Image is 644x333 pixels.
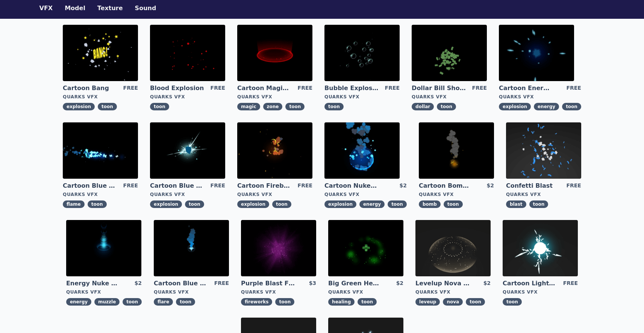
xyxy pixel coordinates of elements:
[154,298,173,306] span: flare
[324,103,344,110] span: toon
[237,103,260,110] span: magic
[241,298,272,306] span: fireworks
[499,103,531,110] span: explosion
[63,182,117,190] a: Cartoon Blue Flamethrower
[66,289,142,295] div: Quarks VFX
[211,182,225,190] div: FREE
[241,279,295,288] a: Purple Blast Fireworks
[98,103,117,110] span: toon
[39,4,53,13] button: VFX
[237,182,291,190] a: Cartoon Fireball Explosion
[65,4,85,13] button: Model
[298,182,312,190] div: FREE
[415,279,470,288] a: Levelup Nova Effect
[237,191,312,197] div: Quarks VFX
[388,200,407,208] span: toon
[503,220,578,276] img: imgAlt
[415,289,491,295] div: Quarks VFX
[503,279,557,288] a: Cartoon Lightning Ball
[150,200,182,208] span: explosion
[503,298,522,306] span: toon
[63,84,117,92] a: Cartoon Bang
[566,84,581,92] div: FREE
[94,298,120,306] span: muzzle
[309,279,316,288] div: $3
[506,182,560,190] a: Confetti Blast
[503,289,578,295] div: Quarks VFX
[324,25,400,81] img: imgAlt
[63,191,138,197] div: Quarks VFX
[150,84,204,92] a: Blood Explosion
[298,84,312,92] div: FREE
[506,122,581,179] img: imgAlt
[563,279,578,288] div: FREE
[237,25,312,81] img: imgAlt
[472,84,487,92] div: FREE
[534,103,559,110] span: energy
[63,103,95,110] span: explosion
[135,279,142,288] div: $2
[359,200,385,208] span: energy
[150,103,169,110] span: toon
[237,200,269,208] span: explosion
[237,122,312,179] img: imgAlt
[272,200,291,208] span: toon
[275,298,294,306] span: toon
[241,220,316,276] img: imgAlt
[91,4,129,13] a: Texture
[412,94,487,100] div: Quarks VFX
[437,103,456,110] span: toon
[150,94,225,100] div: Quarks VFX
[123,182,138,190] div: FREE
[185,200,204,208] span: toon
[444,200,463,208] span: toon
[263,103,283,110] span: zone
[324,182,379,190] a: Cartoon Nuke Energy Explosion
[88,200,107,208] span: toon
[150,191,225,197] div: Quarks VFX
[154,220,229,276] img: imgAlt
[154,279,208,288] a: Cartoon Blue Flare
[324,200,356,208] span: explosion
[399,182,406,190] div: $2
[237,94,312,100] div: Quarks VFX
[154,289,229,295] div: Quarks VFX
[499,94,581,100] div: Quarks VFX
[176,298,195,306] span: toon
[328,289,403,295] div: Quarks VFX
[328,279,382,288] a: Big Green Healing Effect
[150,182,204,190] a: Cartoon Blue Gas Explosion
[135,4,156,13] button: Sound
[150,122,225,179] img: imgAlt
[415,298,440,306] span: leveup
[506,200,526,208] span: blast
[396,279,403,288] div: $2
[419,200,441,208] span: bomb
[63,94,138,100] div: Quarks VFX
[241,289,316,295] div: Quarks VFX
[33,4,59,13] a: VFX
[412,84,466,92] a: Dollar Bill Shower
[63,122,138,179] img: imgAlt
[59,4,91,13] a: Model
[415,220,491,276] img: imgAlt
[385,84,400,92] div: FREE
[466,298,485,306] span: toon
[214,279,229,288] div: FREE
[506,191,581,197] div: Quarks VFX
[150,25,225,81] img: imgAlt
[412,25,487,81] img: imgAlt
[499,25,574,81] img: imgAlt
[123,298,142,306] span: toon
[419,182,473,190] a: Cartoon Bomb Fuse
[443,298,463,306] span: nova
[66,220,141,276] img: imgAlt
[419,122,494,179] img: imgAlt
[562,103,581,110] span: toon
[123,84,138,92] div: FREE
[66,298,91,306] span: energy
[324,191,407,197] div: Quarks VFX
[211,84,225,92] div: FREE
[412,103,434,110] span: dollar
[419,191,494,197] div: Quarks VFX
